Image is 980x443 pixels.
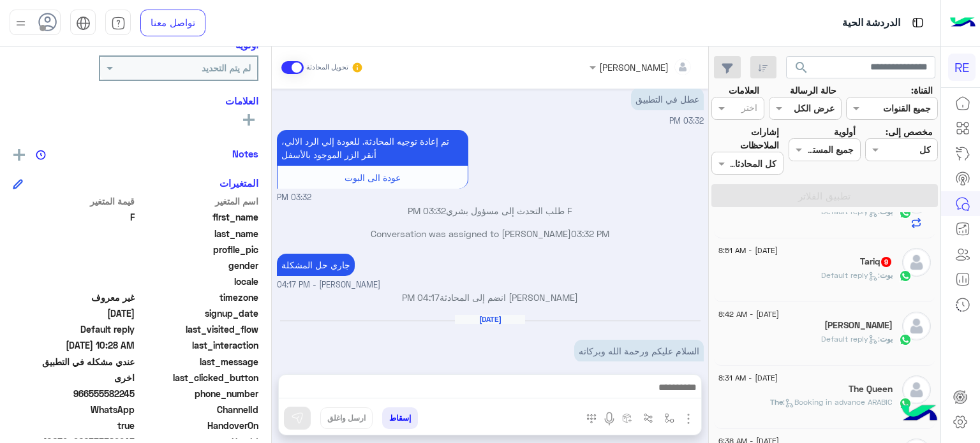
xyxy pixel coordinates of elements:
[631,88,704,110] p: 10/8/2025, 3:32 PM
[277,204,704,217] p: F طلب التحدث إلى مسؤول بشري
[622,413,632,423] img: create order
[902,375,931,404] img: defaultAdmin.png
[681,411,696,426] img: send attachment
[320,407,373,429] button: ارسل واغلق
[277,291,704,304] p: [PERSON_NAME] انضم إلى المحادثة
[137,275,259,288] span: locale
[880,270,893,280] span: بوت
[137,403,259,416] span: ChannelId
[711,184,938,207] button: تطبيق الفلاتر
[137,323,259,336] span: last_visited_flow
[137,419,259,432] span: HandoverOn
[899,207,912,219] img: WhatsApp
[718,309,779,320] span: [DATE] - 8:42 AM
[794,60,809,75] span: search
[718,245,778,256] span: [DATE] - 8:51 AM
[232,148,258,159] h6: Notes
[345,172,401,183] span: عودة الى البوت
[137,307,259,320] span: signup_date
[13,149,25,161] img: add
[783,397,893,407] span: : Booking in advance ARABIC
[105,10,131,36] a: tab
[881,257,891,267] span: 9
[402,292,440,303] span: 04:17 PM
[137,291,259,304] span: timezone
[899,270,912,282] img: WhatsApp
[137,371,259,384] span: last_clicked_button
[911,84,933,97] label: القناة:
[137,355,259,368] span: last_message
[586,414,597,424] img: make a call
[711,125,779,152] label: إشارات الملاحظات
[219,177,258,189] h6: المتغيرات
[834,125,856,138] label: أولوية
[638,407,659,428] button: Trigger scenario
[770,397,783,407] span: The
[849,384,893,395] h5: The Queen
[13,323,135,336] span: Default reply
[824,320,893,331] h5: ابو حازم
[306,62,348,73] small: تحويل المحادثة
[13,419,135,432] span: true
[13,194,135,208] span: قيمة المتغير
[277,227,704,240] p: Conversation was assigned to [PERSON_NAME]
[643,413,653,423] img: Trigger scenario
[13,403,135,416] span: 2
[137,227,259,240] span: last_name
[842,15,900,32] p: الدردشة الحية
[13,291,135,304] span: غير معروف
[291,412,304,425] img: send message
[13,259,135,272] span: null
[137,194,259,208] span: اسم المتغير
[790,84,836,97] label: حالة الرسالة
[821,270,880,280] span: : Default reply
[277,130,468,166] p: 10/8/2025, 3:32 PM
[382,407,418,429] button: إسقاط
[950,10,976,36] img: Logo
[664,413,674,423] img: select flow
[277,279,380,291] span: [PERSON_NAME] - 04:17 PM
[13,387,135,400] span: 966555582245
[408,205,446,216] span: 03:32 PM
[137,210,259,224] span: first_name
[659,407,680,428] button: select flow
[13,15,29,31] img: profile
[617,407,638,428] button: create order
[13,307,135,320] span: 2023-08-12T10:48:53.239Z
[277,192,311,204] span: 03:32 PM
[571,228,609,239] span: 03:32 PM
[13,371,135,384] span: اخرى
[137,387,259,400] span: phone_number
[669,116,704,126] span: 03:32 PM
[910,15,926,31] img: tab
[821,334,880,344] span: : Default reply
[821,207,880,216] span: : Default reply
[137,243,259,256] span: profile_pic
[137,259,259,272] span: gender
[902,248,931,277] img: defaultAdmin.png
[13,355,135,368] span: عندي مشكله في التطبيق
[886,125,933,138] label: مخصص إلى:
[277,254,355,276] p: 10/8/2025, 4:17 PM
[741,101,759,117] div: اختر
[902,312,931,340] img: defaultAdmin.png
[137,338,259,352] span: last_interaction
[13,338,135,352] span: 2025-08-11T07:28:53.521Z
[860,256,893,267] h5: Tariq
[786,56,817,84] button: search
[13,95,258,106] h6: العلامات
[111,16,126,31] img: tab
[455,315,525,324] h6: [DATE]
[897,392,942,437] img: hulul-logo.png
[36,150,46,160] img: notes
[729,84,759,97] label: العلامات
[574,340,704,362] p: 11/8/2025, 8:19 AM
[880,207,893,216] span: بوت
[76,16,91,31] img: tab
[602,411,617,426] img: send voice note
[880,334,893,344] span: بوت
[13,275,135,288] span: null
[899,397,912,410] img: WhatsApp
[899,333,912,346] img: WhatsApp
[140,10,205,36] a: تواصل معنا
